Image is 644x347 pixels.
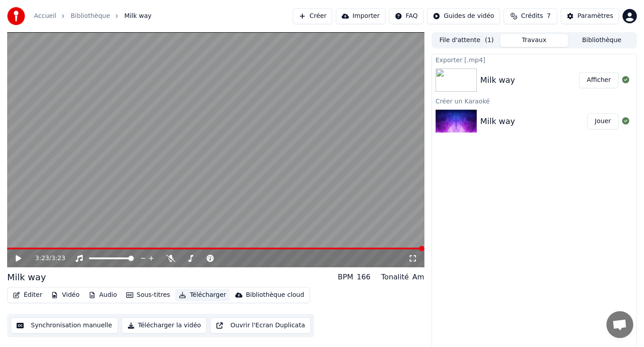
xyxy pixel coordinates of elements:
[175,289,229,301] button: Télécharger
[568,34,636,47] button: Bibliothèque
[480,115,515,128] div: Milk way
[124,12,152,21] span: Milk way
[123,289,174,301] button: Sous-titres
[577,12,613,21] div: Paramètres
[606,311,633,338] a: Ouvrir le chat
[336,8,386,24] button: Importer
[427,8,500,24] button: Guides de vidéo
[85,289,121,301] button: Audio
[500,34,568,47] button: Travaux
[521,12,543,21] span: Crédits
[9,289,46,301] button: Éditer
[11,317,118,334] button: Synchronisation manuelle
[246,291,304,300] div: Bibliothèque cloud
[561,8,619,24] button: Paramètres
[210,317,311,334] button: Ouvrir l'Ecran Duplicata
[34,12,56,21] a: Accueil
[432,95,636,106] div: Créer un Karaoké
[122,317,207,334] button: Télécharger la vidéo
[293,8,332,24] button: Créer
[579,72,619,88] button: Afficher
[7,7,25,25] img: youka
[485,36,494,45] span: ( 1 )
[433,34,500,47] button: File d'attente
[35,254,57,263] div: /
[547,12,551,21] span: 7
[432,54,636,65] div: Exporter [.mp4]
[412,272,424,283] div: Am
[357,272,371,283] div: 166
[338,272,353,283] div: BPM
[71,12,110,21] a: Bibliothèque
[51,254,65,263] span: 3:23
[587,113,619,129] button: Jouer
[389,8,424,24] button: FAQ
[35,254,49,263] span: 3:23
[47,289,83,301] button: Vidéo
[504,8,557,24] button: Crédits7
[7,271,46,283] div: Milk way
[34,12,152,21] nav: breadcrumb
[480,74,515,86] div: Milk way
[381,272,409,283] div: Tonalité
